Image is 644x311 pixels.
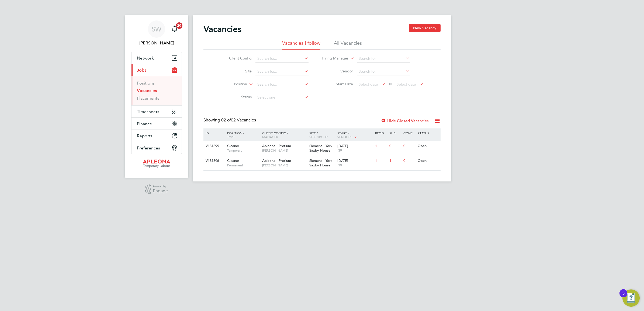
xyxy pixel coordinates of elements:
input: Search for... [255,68,309,75]
span: Preferences [137,145,160,151]
input: Search for... [255,55,309,62]
a: Placements [137,96,159,101]
input: Search for... [357,55,410,62]
div: Status [416,128,440,138]
a: Vacancies [137,88,157,93]
span: To [387,81,394,88]
div: Open [416,156,440,166]
span: 02 Vacancies [221,117,256,123]
nav: Main navigation [125,15,188,178]
button: Timesheets [131,106,182,117]
span: Manager [262,135,278,139]
div: [DATE] [337,144,372,148]
button: Open Resource Center, 3 new notifications [622,289,640,307]
div: Jobs [131,76,182,105]
span: Reports [137,133,153,138]
span: Site Group [309,135,328,139]
span: Apleona - Pretium [262,158,291,163]
a: SW[PERSON_NAME] [131,20,182,46]
div: Conf [402,128,416,138]
span: Jobs [137,68,146,73]
span: [PERSON_NAME] [262,148,307,153]
span: Type [227,135,235,139]
div: [DATE] [337,159,372,163]
span: Select date [397,82,416,87]
div: 0 [402,156,416,166]
a: Powered byEngage [145,184,168,194]
label: Hide Closed Vacancies [381,118,429,123]
div: V181399 [204,141,223,151]
li: All Vacancies [334,40,362,50]
span: Temporary [227,148,259,153]
span: Simon Ward [131,40,182,46]
label: Start Date [322,82,353,86]
span: Cleaner [227,158,239,163]
button: Jobs [131,64,182,76]
span: Network [137,55,154,61]
span: 02 of [221,117,231,123]
button: Finance [131,118,182,130]
div: 0 [388,141,402,151]
button: Reports [131,130,182,142]
span: Timesheets [137,109,159,114]
input: Search for... [255,81,309,88]
label: Hiring Manager [317,56,348,61]
div: 1 [388,156,402,166]
span: [PERSON_NAME] [262,163,307,167]
span: SW [152,26,161,33]
div: Client Config / [261,128,308,141]
label: Vendor [322,69,353,74]
div: Reqd [374,128,388,138]
div: Sub [388,128,402,138]
div: Showing [203,117,257,123]
span: Apleona - Pretium [262,144,291,148]
label: Client Config [221,56,252,61]
h2: Vacancies [203,24,241,34]
div: Site / [308,128,336,141]
button: Preferences [131,142,182,154]
div: 0 [402,141,416,151]
button: New Vacancy [409,24,441,32]
span: Powered by [153,184,168,189]
input: Select one [255,94,309,101]
a: 20 [169,20,180,38]
div: Open [416,141,440,151]
div: ID [204,128,223,138]
button: Network [131,52,182,64]
span: Siemens - York Saxby House [309,144,333,153]
div: 1 [374,156,388,166]
span: Permanent [227,163,259,167]
span: Siemens - York Saxby House [309,158,333,167]
span: Select date [359,82,378,87]
span: 20 [176,22,182,29]
img: apleona-logo-retina.png [143,159,170,168]
li: Vacancies I follow [282,40,320,50]
div: 3 [622,293,625,300]
label: Status [221,95,252,99]
a: Go to home page [131,159,182,168]
a: Positions [137,81,155,86]
span: 39 [337,163,343,168]
div: 1 [374,141,388,151]
span: Vendors [337,135,352,139]
span: Cleaner [227,144,239,148]
span: Finance [137,121,152,126]
label: Position [216,82,247,87]
label: Site [221,69,252,74]
div: Start / [336,128,374,142]
span: 39 [337,148,343,153]
span: Engage [153,189,168,193]
div: V181396 [204,156,223,166]
div: Position / [223,128,261,141]
input: Search for... [357,68,410,75]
